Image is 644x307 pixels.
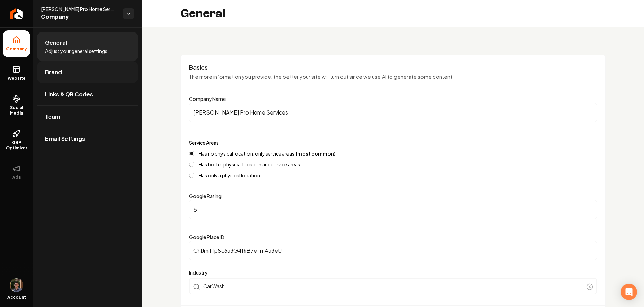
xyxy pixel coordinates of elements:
[5,76,28,81] span: Website
[3,46,30,52] span: Company
[3,159,30,186] button: Ads
[37,83,138,105] a: Links & QR Codes
[45,135,85,143] span: Email Settings
[621,284,637,300] div: Open Intercom Messenger
[199,162,301,167] label: Has both a physical location and service areas.
[199,151,336,156] label: Has no physical location, only service areas.
[189,96,226,102] label: Company Name
[189,193,222,199] label: Google Rating
[3,140,30,151] span: GBP Optimizer
[189,200,597,219] input: Google Rating
[199,173,261,178] label: Has only a physical location.
[37,61,138,83] a: Brand
[10,8,23,19] img: Rebolt Logo
[41,12,118,22] span: Company
[10,278,23,292] img: Mitchell Stahl
[3,105,30,116] span: Social Media
[189,103,597,122] input: Company Name
[45,68,62,76] span: Brand
[41,5,118,12] span: [PERSON_NAME] Pro Home Services
[3,60,30,86] a: Website
[10,175,24,180] span: Ads
[45,39,67,47] span: General
[296,150,336,157] strong: (most common)
[189,234,224,240] label: Google Place ID
[189,268,597,277] label: Industry
[7,295,26,300] span: Account
[189,241,597,260] input: Google Place ID
[10,278,23,292] button: Open user button
[37,106,138,128] a: Team
[45,90,93,98] span: Links & QR Codes
[45,48,109,54] span: Adjust your general settings.
[180,7,225,21] h2: General
[37,128,138,150] a: Email Settings
[3,124,30,156] a: GBP Optimizer
[189,139,219,146] label: Service Areas
[189,63,597,71] h3: Basics
[189,73,597,81] p: The more information you provide, the better your site will turn out since we use AI to generate ...
[45,112,61,121] span: Team
[3,89,30,121] a: Social Media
